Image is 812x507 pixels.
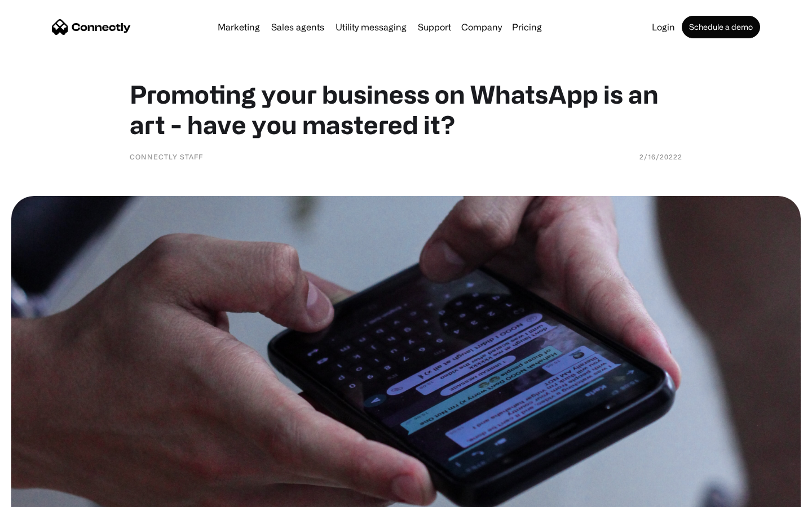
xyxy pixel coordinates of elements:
a: Utility messaging [331,23,411,32]
a: Schedule a demo [682,16,760,38]
a: Support [413,23,456,32]
aside: Language selected: English [11,487,68,503]
div: Company [461,19,502,35]
a: Marketing [213,23,264,32]
a: Sales agents [267,23,329,32]
div: Connectly Staff [130,151,203,162]
h1: Promoting your business on WhatsApp is an art - have you mastered it? [130,79,682,140]
a: Pricing [507,23,546,32]
ul: Language list [23,487,68,503]
div: 2/16/20222 [639,151,682,162]
a: Login [647,23,679,32]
